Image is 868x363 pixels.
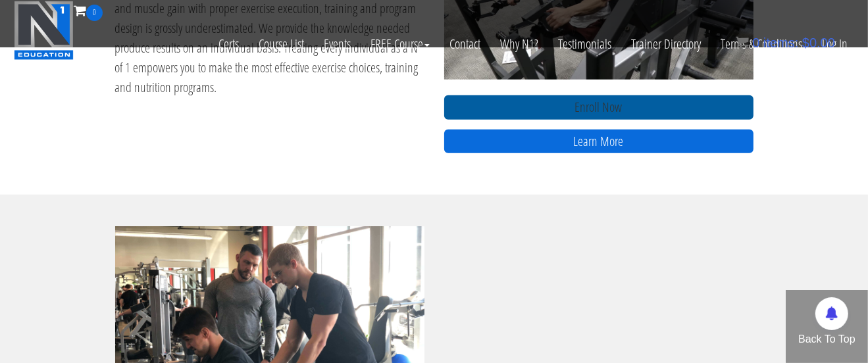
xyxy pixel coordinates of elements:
a: Events [314,21,361,67]
a: FREE Course [361,21,440,67]
a: Testimonials [548,21,621,67]
a: Course List [249,21,314,67]
a: Trainer Directory [621,21,711,67]
a: 0 [74,1,103,19]
a: Enroll Now [444,95,753,120]
a: Why N1? [490,21,548,67]
span: 0 [86,5,103,21]
bdi: 0.00 [802,36,835,50]
a: Log In [812,21,857,67]
img: icon11.png [736,36,749,49]
a: 0 items: $0.00 [736,36,835,50]
p: Back To Top [786,331,868,347]
a: Terms & Conditions [711,21,812,67]
a: Learn More [444,130,753,154]
img: n1-education [14,1,74,60]
a: Contact [440,21,490,67]
span: $ [802,36,809,50]
span: items: [763,36,798,50]
a: Certs [209,21,249,67]
span: 0 [752,36,759,50]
